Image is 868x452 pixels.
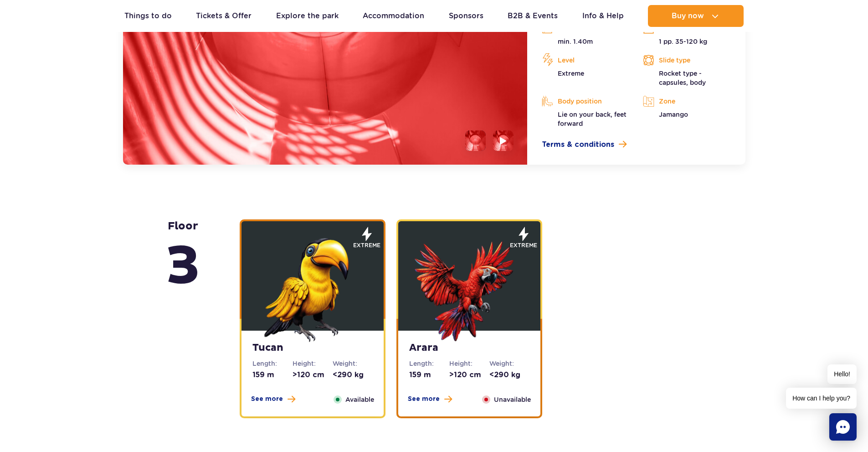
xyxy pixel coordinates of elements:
[408,395,440,404] span: See more
[672,12,704,20] span: Buy now
[124,5,172,27] a: Things to do
[542,94,629,108] p: Body position
[251,395,295,404] button: See more
[494,395,531,405] span: Unavailable
[353,241,380,249] span: extreme
[643,69,730,87] p: Rocket type - capsules, body
[489,359,529,368] dt: Weight:
[449,5,483,27] a: Sponsors
[408,395,452,404] button: See more
[252,359,293,368] dt: Length:
[251,395,283,404] span: See more
[542,69,629,78] p: Extreme
[333,370,373,380] dd: <290 kg
[345,395,374,405] span: Available
[293,370,333,380] dd: >120 cm
[489,370,529,380] dd: <290 kg
[363,5,424,27] a: Accommodation
[252,370,293,380] dd: 159 m
[258,233,367,342] img: 683e9e3786a57738606523.png
[829,413,857,441] div: Chat
[333,359,373,368] dt: Weight:
[196,5,252,27] a: Tickets & Offer
[643,94,730,108] p: Zone
[508,5,558,27] a: B2B & Events
[409,342,529,354] strong: Arara
[166,219,200,301] strong: floor
[415,233,524,342] img: 683e9e4e481cc327238821.png
[293,359,333,368] dt: Height:
[542,110,629,128] p: Lie on your back, feet forward
[276,5,339,27] a: Explore the park
[827,364,857,384] span: Hello!
[643,110,730,119] p: Jamango
[166,233,200,301] span: 3
[252,342,373,354] strong: Tucan
[542,139,730,150] a: Terms & conditions
[449,370,489,380] dd: >120 cm
[542,139,614,150] span: Terms & conditions
[582,5,624,27] a: Info & Help
[542,37,629,46] p: min. 1.40m
[648,5,744,27] button: Buy now
[786,388,857,409] span: How can I help you?
[510,241,537,249] span: extreme
[643,53,730,67] p: Slide type
[409,359,449,368] dt: Length:
[449,359,489,368] dt: Height:
[643,37,730,46] p: 1 pp. 35-120 kg
[409,370,449,380] dd: 159 m
[542,53,629,67] p: Level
